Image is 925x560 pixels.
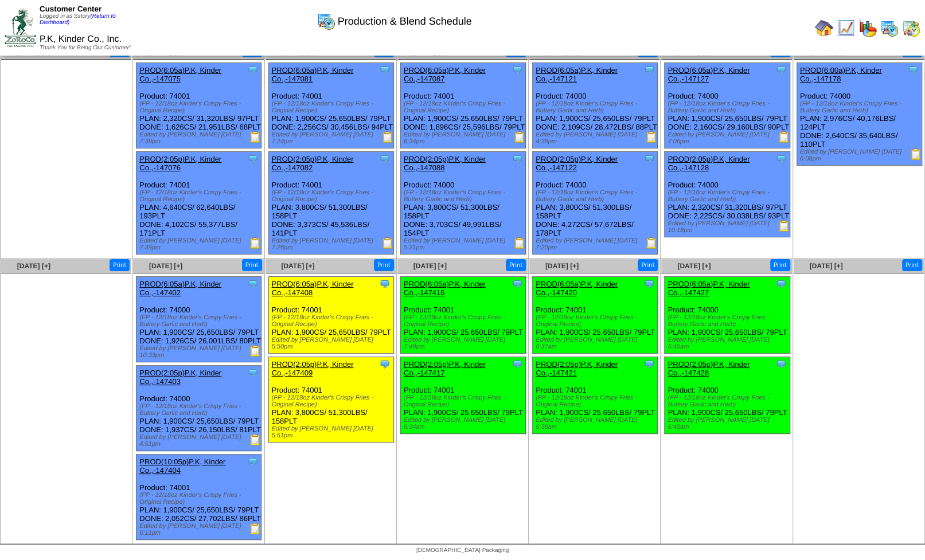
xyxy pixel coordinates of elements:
a: PROD(2:05p)P.K, Kinder Co.,-147417 [404,360,486,377]
button: Print [506,259,526,271]
img: Production Report [382,237,393,249]
div: Product: 74000 PLAN: 1,900CS / 25,650LBS / 79PLT DONE: 1,926CS / 26,001LBS / 80PLT [136,277,262,362]
div: Product: 74001 PLAN: 1,900CS / 25,650LBS / 79PLT [268,277,393,354]
a: PROD(6:05a)P.K, Kinder Co.,-147075 [139,66,221,83]
img: ZoRoCo_Logo(Green%26Foil)%20jpg.webp [5,9,36,47]
a: PROD(6:05a)P.K, Kinder Co.,-147408 [272,280,354,297]
div: Product: 74000 PLAN: 1,900CS / 25,650LBS / 79PLT DONE: 1,937CS / 26,150LBS / 81PLT [136,366,262,451]
div: Edited by [PERSON_NAME] [DATE] 7:24pm [272,131,393,145]
div: (FP - 12/18oz Kinder's Crispy Fries - Buttery Garlic and Herb) [536,189,657,203]
img: Tooltip [247,64,259,76]
button: Print [638,259,658,271]
div: Product: 74001 PLAN: 1,900CS / 25,650LBS / 79PLT DONE: 2,052CS / 27,702LBS / 86PLT [136,455,262,540]
img: Tooltip [643,278,655,289]
div: Product: 74000 PLAN: 1,900CS / 25,650LBS / 79PLT [665,277,790,354]
span: Customer Center [40,5,102,13]
div: Product: 74001 PLAN: 1,900CS / 25,650LBS / 79PLT [400,277,525,354]
div: Product: 74000 PLAN: 3,800CS / 51,300LBS / 158PLT DONE: 4,272CS / 57,672LBS / 178PLT [533,152,658,254]
div: Product: 74001 PLAN: 1,900CS / 25,650LBS / 79PLT [533,277,658,354]
div: Product: 74001 PLAN: 1,900CS / 25,650LBS / 79PLT [533,357,658,434]
span: [DEMOGRAPHIC_DATA] Packaging [416,547,509,554]
button: Print [902,259,922,271]
img: Tooltip [512,278,523,289]
div: Edited by [PERSON_NAME] [DATE] 7:39pm [139,131,261,145]
div: Edited by [PERSON_NAME] [DATE] 6:38am [536,417,657,430]
a: PROD(6:05a)P.K, Kinder Co.,-147427 [668,280,750,297]
a: [DATE] [+] [149,262,182,270]
img: Production Report [249,345,261,357]
div: Edited by [PERSON_NAME] [DATE] 6:08pm [800,148,922,162]
div: Edited by [PERSON_NAME] [DATE] 7:26pm [272,237,393,251]
img: Production Report [646,237,657,249]
img: Production Report [249,131,261,143]
img: Tooltip [775,153,787,165]
div: Product: 74001 PLAN: 2,320CS / 31,320LBS / 97PLT DONE: 1,626CS / 21,951LBS / 68PLT [136,63,262,148]
img: calendarinout.gif [902,19,920,37]
div: Product: 74000 PLAN: 1,900CS / 25,650LBS / 79PLT DONE: 2,160CS / 29,160LBS / 90PLT [665,63,790,148]
div: Product: 74001 PLAN: 1,900CS / 25,650LBS / 79PLT DONE: 1,896CS / 25,596LBS / 79PLT [400,63,525,148]
a: PROD(6:05a)P.K, Kinder Co.,-147416 [404,280,486,297]
div: Edited by [PERSON_NAME] [DATE] 6:37am [536,336,657,350]
img: Production Report [778,131,790,143]
img: Tooltip [512,358,523,370]
img: Production Report [249,523,261,534]
img: Production Report [249,434,261,445]
div: (FP - 12/18oz Kinder's Crispy Fries - Original Recipe) [404,394,525,408]
div: Edited by [PERSON_NAME] [DATE] 10:33pm [139,345,261,359]
div: Product: 74000 PLAN: 2,976CS / 40,176LBS / 124PLT DONE: 2,640CS / 35,640LBS / 110PLT [797,63,922,166]
div: Product: 74001 PLAN: 1,900CS / 25,650LBS / 79PLT [400,357,525,434]
div: (FP - 12/18oz Kinder's Crispy Fries - Original Recipe) [272,189,393,203]
img: Production Report [249,237,261,249]
div: (FP - 12/18oz Kinder's Crispy Fries - Buttery Garlic and Herb) [139,403,261,417]
img: Production Report [646,131,657,143]
img: Tooltip [512,153,523,165]
a: PROD(10:05p)P.K, Kinder Co.,-147404 [139,457,225,475]
img: Production Report [910,148,922,160]
img: Tooltip [643,64,655,76]
div: (FP - 12/18oz Kinder's Crispy Fries - Buttery Garlic and Herb) [800,100,922,114]
img: Tooltip [247,367,259,378]
div: (FP - 12/18oz Kinder's Crispy Fries - Buttery Garlic and Herb) [668,314,789,328]
img: Tooltip [643,153,655,165]
span: [DATE] [+] [281,262,314,270]
div: Product: 74000 PLAN: 3,800CS / 51,300LBS / 158PLT DONE: 3,703CS / 49,991LBS / 154PLT [400,152,525,254]
div: Edited by [PERSON_NAME] [DATE] 7:06pm [668,131,789,145]
a: PROD(6:05a)P.K, Kinder Co.,-147420 [536,280,618,297]
img: Tooltip [775,358,787,370]
img: calendarprod.gif [317,12,335,30]
div: Edited by [PERSON_NAME] [DATE] 7:20pm [536,237,657,251]
span: Production & Blend Schedule [338,15,472,28]
a: [DATE] [+] [17,262,50,270]
div: Edited by [PERSON_NAME] [DATE] 7:49pm [404,336,525,350]
img: Tooltip [775,64,787,76]
div: Edited by [PERSON_NAME] [DATE] 5:50pm [272,336,393,350]
button: Print [110,259,130,271]
div: (FP - 12/18oz Kinder's Crispy Fries - Original Recipe) [139,492,261,506]
a: [DATE] [+] [809,262,842,270]
a: PROD(2:05p)P.K, Kinder Co.,-147088 [404,155,486,172]
a: [DATE] [+] [677,262,711,270]
img: graph.gif [858,19,877,37]
img: Tooltip [247,456,259,467]
a: PROD(2:05p)P.K, Kinder Co.,-147122 [536,155,618,172]
div: (FP - 12/18oz Kinder's Crispy Fries - Original Recipe) [272,100,393,114]
div: Edited by [PERSON_NAME] [DATE] 6:34am [404,417,525,430]
div: (FP - 12/18oz Kinder's Crispy Fries - Original Recipe) [272,394,393,408]
img: calendarprod.gif [880,19,899,37]
div: Product: 74001 PLAN: 3,800CS / 51,300LBS / 158PLT [268,357,393,442]
div: Edited by [PERSON_NAME] [DATE] 7:39pm [139,237,261,251]
img: Production Report [382,131,393,143]
div: Edited by [PERSON_NAME] [DATE] 5:21pm [404,237,525,251]
button: Print [242,259,262,271]
img: Tooltip [379,153,391,165]
a: PROD(6:05a)P.K, Kinder Co.,-147121 [536,66,618,83]
img: Tooltip [247,153,259,165]
div: Edited by [PERSON_NAME] [DATE] 6:11pm [139,523,261,536]
div: (FP - 12/18oz Kinder's Crispy Fries - Buttery Garlic and Herb) [668,100,789,114]
img: Tooltip [379,64,391,76]
div: Edited by [PERSON_NAME] [DATE] 6:45am [668,417,789,430]
img: Production Report [778,220,790,232]
a: PROD(2:05p)P.K, Kinder Co.,-147403 [139,369,221,386]
span: P.K, Kinder Co., Inc. [40,34,122,44]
